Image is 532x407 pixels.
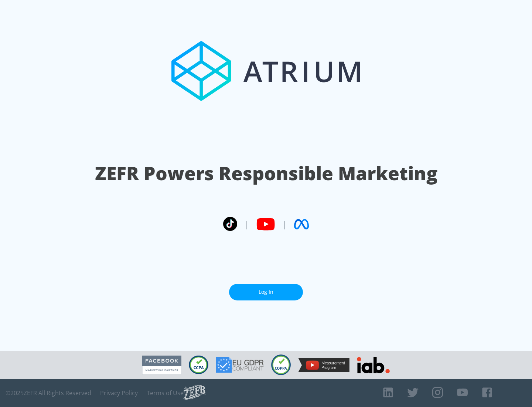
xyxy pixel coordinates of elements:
a: Terms of Use [147,389,184,397]
img: GDPR Compliant [216,357,264,373]
img: IAB [357,357,390,373]
a: Privacy Policy [100,389,138,397]
h1: ZEFR Powers Responsible Marketing [95,161,437,186]
span: | [282,219,287,230]
img: Facebook Marketing Partner [142,356,181,374]
span: © 2025 ZEFR All Rights Reserved [6,389,91,397]
a: Log In [229,284,303,300]
img: CCPA Compliant [189,356,208,374]
img: YouTube Measurement Program [298,358,349,372]
img: COPPA Compliant [271,354,291,375]
span: | [245,219,249,230]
